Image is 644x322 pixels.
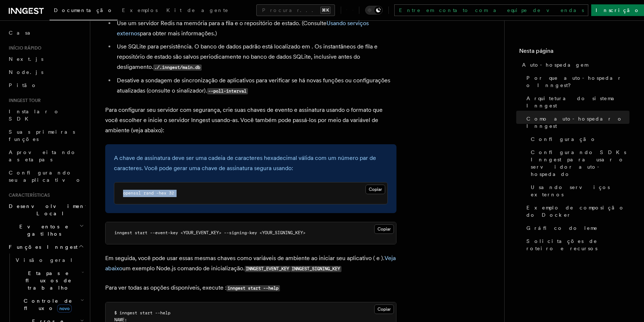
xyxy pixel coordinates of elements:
a: Usando serviços externos [117,20,369,37]
h4: Nesta página [519,47,629,58]
code: ./.inngest/main.db [153,64,202,71]
a: Veja abaixo [105,255,396,272]
a: Configurando SDKs Inngest para usar o servidor auto-hospedado [528,146,629,181]
span: Configuração [531,136,596,143]
code: --poll-interval [207,88,248,94]
span: Suas primeiras funções [9,129,75,142]
a: Pitão [6,79,86,92]
font: Use SQLite para persistência. O banco de dados padrão está localizado em . Os instantâneos de fil... [117,43,378,70]
span: Gráfico do leme [526,224,598,232]
span: inngest start --event-key <YOUR_EVENT_KEY> --signing-key <YOUR_SIGNING_KEY> [114,230,305,235]
button: Eventos e gatilhos [6,220,86,240]
a: Inscrição [591,4,644,16]
button: Etapas e fluxos de trabalho [13,267,86,294]
span: Etapas e fluxos de trabalho [13,270,82,291]
button: Alternar modo escuro [365,6,383,15]
button: Funções Inngest [6,240,86,254]
a: Instalar o SDK [6,105,86,125]
span: novo [57,305,72,313]
font: Para ver todas as opções disponíveis, execute : [105,284,226,291]
span: Características [6,192,50,198]
span: Configurando seu aplicativo [9,170,82,183]
code: INNGEST_EVENT_KEY [245,266,291,272]
a: Arquitetura do sistema Inngest [524,92,629,112]
span: Documentação [54,7,113,13]
font: Casa [9,30,36,36]
span: Exemplo de composição do Docker [526,204,629,219]
span: Aproveitando as etapas [9,149,76,162]
span: Como auto-hospedar o Inngest [526,115,629,130]
span: Funções Inngest [6,243,78,251]
span: openssl rand -hex 32 [123,191,174,196]
span: Desenvolvimento Local [6,203,92,217]
a: Configuração [528,133,629,146]
a: Node.js [6,66,86,79]
a: Aproveitando as etapas [6,146,86,166]
a: Next.js [6,52,86,66]
a: Entre em contato com a equipe de vendas [394,4,588,16]
a: Como auto-hospedar o Inngest [524,112,629,133]
button: Copiar [374,224,394,234]
button: Desenvolvimento Local [6,200,86,220]
a: Gráfico do leme [524,221,629,235]
code: INNGEST_SIGNING_KEY [291,266,341,272]
span: Auto-hospedagem [522,61,588,68]
span: Controle de fluxo [13,297,80,312]
a: Visão geral [13,254,86,267]
span: $ inngest start --help [114,310,170,315]
span: Início rápido [6,45,42,51]
kbd: ⌘K [320,7,331,14]
button: Procurar...⌘K [256,4,335,16]
p: A chave de assinatura deve ser uma cadeia de caracteres hexadecimal válida com um número par de c... [114,153,388,173]
button: Copiar [374,305,394,314]
font: Desative a sondagem de sincronização de aplicativos para verificar se há novas funções ou configu... [117,77,390,94]
span: Visão geral [16,257,73,263]
a: Exemplos [118,2,162,20]
a: Suas primeiras funções [6,125,86,146]
li: Use um servidor Redis na memória para a fila e o repositório de estado. (Consulte para obter mais... [115,18,396,39]
span: Exemplos [122,7,158,13]
a: Por que auto-hospedar o Inngest? [524,71,629,92]
a: Casa [6,26,86,39]
button: Controle de fluxonovo [13,294,86,315]
span: Instalar o SDK [9,109,60,122]
button: Copiar [366,185,385,194]
a: Configurando seu aplicativo [6,166,86,186]
code: inngest start --help [226,285,280,291]
span: Configurando SDKs Inngest para usar o servidor auto-hospedado [531,149,629,178]
font: Em seguida, você pode usar essas mesmas chaves como variáveis de ambiente ao iniciar seu aplicati... [105,255,396,272]
span: Node.js [9,69,43,75]
a: Documentação [50,2,118,20]
span: Usando serviços externos [531,184,629,198]
span: Por que auto-hospedar o Inngest? [526,74,629,89]
span: Next.js [9,56,43,62]
a: Auto-hospedagem [519,58,629,71]
font: Procurar... [262,7,317,14]
a: Exemplo de composição do Docker [524,201,629,221]
span: Kit de agente [166,7,229,13]
p: Para configurar seu servidor com segurança, crie suas chaves de evento e assinatura usando o form... [105,105,396,136]
a: Usando serviços externos [528,181,629,201]
span: Arquitetura do sistema Inngest [526,95,629,109]
span: Inngest tour [6,98,41,103]
span: Solicitações de roteiro e recursos [526,237,629,252]
span: Eventos e gatilhos [6,223,79,237]
a: Kit de agente [162,2,233,20]
span: Pitão [9,82,37,88]
a: Solicitações de roteiro e recursos [524,235,629,255]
